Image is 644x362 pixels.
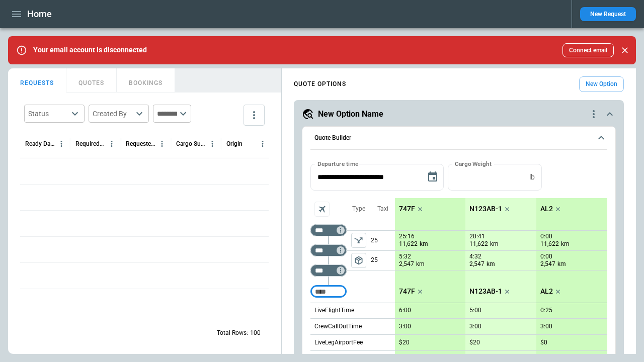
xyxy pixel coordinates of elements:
p: 747F [399,205,415,213]
p: km [420,240,428,248]
button: Quote Builder [310,127,607,150]
button: Origin column menu [256,137,269,150]
div: Too short [310,244,347,256]
h5: New Option Name [318,109,383,120]
h6: Quote Builder [314,135,351,141]
div: quote-option-actions [588,108,600,120]
p: 20:41 [469,233,485,240]
p: 4:32 [469,253,481,260]
p: 11,622 [469,240,488,248]
p: 0:00 [540,253,552,260]
button: QUOTES [66,68,117,93]
button: more [244,105,265,126]
p: N123AB-1 [469,205,502,213]
p: 2,547 [469,260,485,268]
div: Status [28,109,68,119]
p: 3:00 [540,323,552,330]
p: 0:00 [540,233,552,240]
p: AL2 [540,287,553,296]
p: km [557,260,566,268]
p: 6:00 [399,307,411,314]
p: Type [352,205,365,213]
div: Too short [310,224,347,236]
p: 3:00 [399,323,411,330]
p: 11,622 [540,240,559,248]
button: REQUESTS [8,68,66,93]
p: LiveFlightTime [314,306,354,315]
span: Type of sector [351,253,366,268]
div: Required Date & Time (UTC+03:00) [75,140,105,147]
button: BOOKINGS [117,68,175,93]
div: Too short [310,286,347,298]
h1: Home [27,8,52,20]
button: Connect email [562,43,614,57]
span: package_2 [354,255,364,265]
button: New Option [579,76,624,92]
p: AL2 [540,205,553,213]
label: Departure time [317,159,359,168]
h4: QUOTE OPTIONS [294,82,346,86]
p: CrewCallOutTime [314,322,362,331]
p: km [561,240,570,248]
button: Required Date & Time (UTC+03:00) column menu [105,137,118,150]
div: dismiss [618,39,632,61]
p: $0 [540,339,547,346]
p: Your email account is disconnected [33,46,147,54]
p: LiveLegAirportFee [314,338,363,347]
p: 5:32 [399,253,411,260]
button: Close [618,43,632,57]
p: 25:16 [399,233,415,240]
button: Choose date, selected date is Sep 9, 2025 [423,167,443,187]
button: left aligned [351,253,366,268]
p: N123AB-1 [469,287,502,296]
button: left aligned [351,233,366,248]
div: Requested Route [126,140,155,147]
p: Total Rows: [217,329,248,337]
p: 747F [399,287,415,296]
p: 25 [371,231,395,250]
label: Cargo Weight [455,159,492,168]
div: Ready Date & Time (UTC+03:00) [25,140,55,147]
button: Requested Route column menu [155,137,169,150]
div: Origin [226,140,243,147]
span: Aircraft selection [314,202,330,217]
p: km [490,240,499,248]
p: Taxi [377,205,388,213]
p: 0:25 [540,307,552,314]
p: 3:00 [469,323,481,330]
p: 2,547 [399,260,414,268]
p: km [416,260,425,268]
p: 100 [250,329,261,337]
button: Ready Date & Time (UTC+03:00) column menu [55,137,68,150]
div: Cargo Summary [176,140,206,147]
p: km [487,260,495,268]
p: 25 [371,251,395,270]
div: Too short [310,264,347,277]
p: 2,547 [540,260,555,268]
p: 5:00 [469,307,481,314]
div: Created By [93,109,133,119]
button: New Option Namequote-option-actions [302,108,616,120]
p: 11,622 [399,240,418,248]
p: lb [529,173,535,182]
p: $20 [469,339,480,346]
button: Cargo Summary column menu [206,137,219,150]
span: Type of sector [351,233,366,248]
button: New Request [580,7,636,21]
p: $20 [399,339,410,346]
